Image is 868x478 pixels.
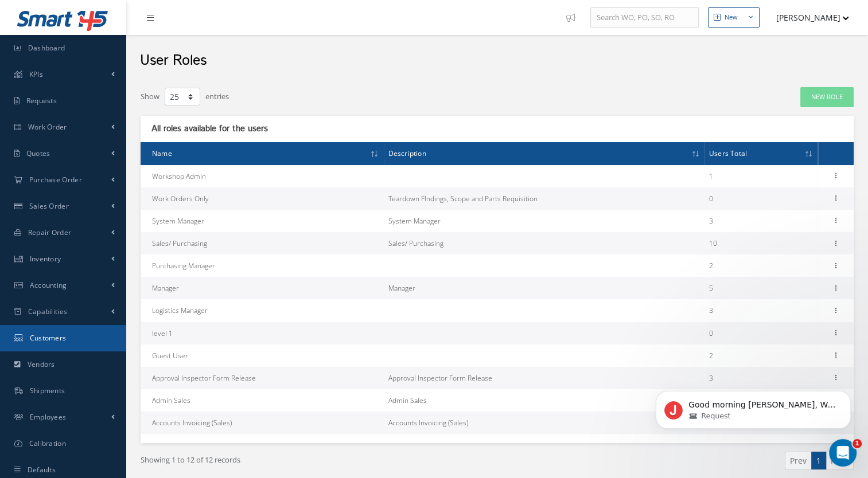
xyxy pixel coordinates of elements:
iframe: Intercom live chat [829,439,857,467]
span: 1 [853,439,862,448]
label: Show [141,87,159,103]
td: 2 [704,254,818,277]
span: Requests [26,96,57,105]
a: [URL][DOMAIN_NAME] [53,283,143,292]
div: Jenniffer says… [9,114,220,140]
a: New User Setup [64,39,165,63]
label: entries [205,87,229,103]
td: Accounts Invoicing (Sales) [141,412,384,434]
div: Close [201,5,222,25]
a: 1 [811,452,826,469]
textarea: Message… [10,351,220,371]
button: Upload attachment [18,375,27,385]
button: Start recording [73,375,82,385]
td: 5 [704,277,818,299]
b: [PERSON_NAME] [49,117,114,126]
td: Guest User [141,344,384,367]
span: Dashboard [28,43,65,53]
td: Manager [141,277,384,299]
div: All roles available for the users [148,123,322,135]
td: 1 [704,165,818,187]
button: Home [180,5,201,26]
span: Sales Order [29,201,69,211]
td: 0 [704,187,818,210]
button: go back [7,5,29,26]
td: Admin Sales [141,389,384,412]
span: Customers [30,333,67,343]
div: Fin says… [9,75,220,114]
strong: Submitted [93,91,137,100]
span: KPIs [29,69,43,79]
a: [PERSON_NAME][EMAIL_ADDRESS][DOMAIN_NAME] [18,238,159,258]
td: 10 [704,232,818,254]
td: Manager [384,277,704,299]
td: Approval Inspector Form Release [384,367,704,389]
span: Description [388,147,426,158]
span: Shipments [30,386,65,395]
td: System Manager [384,210,704,232]
td: Sales/ Purchasing [384,232,704,254]
img: Profile image for Jenniffer [34,116,46,127]
span: Employees [30,412,67,422]
button: Gif picker [55,375,64,385]
span: Defaults [28,465,56,475]
div: Jenniffer says… [9,140,220,393]
h2: User Roles [140,52,207,69]
button: Send a message… [197,371,215,389]
span: Accounting [30,280,67,290]
td: Teardown FIndings, Scope and Parts Requisition [384,187,704,210]
td: 3 [704,210,818,232]
td: Sales/ Purchasing [141,232,384,254]
iframe: Intercom notifications message [639,367,868,447]
span: Good morning [PERSON_NAME], We hope you're having a nice day. As requested, the user for [PERSON_... [50,33,197,179]
td: Purchasing Manager [141,254,384,277]
td: Work Orders Only [141,187,384,210]
td: System Manager [141,210,384,232]
span: Request [63,44,92,54]
td: Approval Inspector Form Release [141,367,384,389]
h1: [PERSON_NAME] [56,6,130,14]
a: New Role [800,87,854,107]
span: Vendors [28,359,55,369]
td: 0 [704,322,818,344]
button: Emoji picker [36,375,45,385]
button: [PERSON_NAME] [765,6,849,29]
td: 2 [704,344,818,367]
td: Accounts Invoicing (Sales) [384,412,704,434]
span: Repair Order [28,228,72,237]
span: New User Setup [88,46,155,56]
div: joined the conversation [49,116,196,127]
td: Admin Sales [384,389,704,412]
div: New [725,13,738,22]
span: Inventory [30,254,61,264]
span: Ticket has been created • 43m ago [58,79,185,88]
td: Workshop Admin [141,165,384,187]
span: Users Total [709,147,747,158]
span: Quotes [26,148,50,158]
input: Search WO, PO, SO, RO [590,7,699,28]
td: 3 [704,299,818,322]
td: level 1 [141,322,384,344]
p: Active in the last 15m [56,14,138,26]
span: Purchase Order [29,175,82,185]
span: Work Order [28,122,67,132]
img: Profile image for Jenniffer [33,6,51,25]
div: Good morning [PERSON_NAME], We hope you're having a nice day. As requested, the user for [PERSON_... [18,147,179,361]
div: Good morning [PERSON_NAME],We hope you're having a nice day. As requested, the user for [PERSON_N... [9,140,188,367]
td: Logistics Manager [141,299,384,322]
span: Name [152,147,172,158]
button: New [708,7,760,28]
span: Calibration [29,438,66,448]
span: Capabilities [28,307,68,316]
